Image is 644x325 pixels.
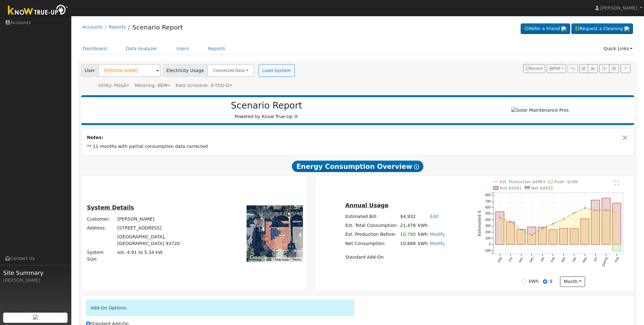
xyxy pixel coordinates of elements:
h2: Scenario Report [87,100,446,111]
text: Dec [529,256,534,263]
td: System Size: [86,248,116,264]
td: Standard Add-On [344,253,446,262]
circle: onclick="" [520,229,522,230]
td: kWh [417,221,446,230]
text: 300 [485,224,491,228]
rect: onclick="" [570,229,579,245]
rect: onclick="" [496,212,504,245]
td: kWh [417,239,429,248]
a: Data Analyzer [121,43,162,55]
td: System Size [116,248,210,264]
rect: onclick="" [613,245,621,251]
button: Map Data [275,257,288,262]
u: Annual Usage [345,202,388,209]
button: month [560,276,585,287]
td: [PERSON_NAME] [116,215,210,223]
rect: onclick="" [517,229,525,245]
img: retrieve [561,26,566,31]
text: Net $4932 [531,186,553,190]
button: Recent [523,64,545,73]
a: Accounts [82,24,103,30]
img: retrieve [33,315,38,320]
td: ** 11 months with partial consumption data corrected [86,142,630,151]
text: Jun [593,256,598,262]
span: [PERSON_NAME] [600,5,637,10]
input: kWh [522,279,526,284]
text: Oct [508,256,513,262]
button: PDF [547,64,566,73]
text: Nov [518,256,524,263]
td: Customer: [86,215,116,223]
a: Terms (opens in new tab) [292,258,301,261]
a: Edit [430,214,439,219]
text: Est. Production $4963 [500,179,545,184]
a: Refer a Friend [521,23,570,34]
text: 200 [485,230,491,234]
a: Modify [430,232,445,237]
img: Solar Maintenance Pros [511,107,569,114]
circle: onclick="" [531,235,532,236]
text: 600 [485,206,491,209]
td: Estimated Bill: [344,212,399,221]
strong: Notes: [87,135,103,140]
text:  [615,180,619,185]
div: Utility: PG&E [98,82,129,89]
i: Show Help [414,164,419,169]
rect: onclick="" [549,230,557,245]
a: Request a Cleaning [571,23,633,34]
circle: onclick="" [595,210,596,211]
rect: onclick="" [581,219,589,245]
text: 500 [485,212,491,216]
div: Metering: NEM [135,82,170,89]
circle: onclick="" [563,218,564,220]
span: est. 4.91 to 5.34 kW [117,250,163,255]
circle: onclick="" [616,211,617,213]
a: Reports [109,24,126,30]
rect: onclick="" [613,203,621,244]
a: Quick Links [599,43,637,55]
circle: onclick="" [510,221,511,222]
text: Aug [614,256,619,263]
button: Connected Data [207,64,254,77]
text: Pull $5041 [500,186,522,190]
text: 0 [489,243,491,246]
text: Sep [497,256,503,263]
text: Push -$109 [555,179,578,184]
text: Mar [561,256,566,263]
button: Close [622,134,628,141]
rect: onclick="" [528,227,536,245]
td: 21,478 [399,221,417,230]
span: Site Summary [3,269,68,277]
a: Modify [430,241,445,246]
td: Est. Total Consumption: [344,221,399,230]
u: System Details [87,204,134,211]
button: Export Interval Data [599,64,609,73]
text: 100 [485,237,491,240]
text: 800 [485,194,491,197]
circle: onclick="" [542,228,543,229]
text: -100 [484,249,491,252]
text: May [582,256,588,263]
td: 10,790 [399,230,417,239]
td: 10,688 [399,239,417,248]
text: Apr [571,256,577,262]
span: Electricity Usage [163,64,208,77]
a: Users [172,43,194,55]
circle: onclick="" [606,209,607,211]
button: Multi-Series Graph [588,64,598,73]
a: Help Link [621,64,630,73]
td: Address: [86,223,116,232]
text: Estimated $ [477,211,482,236]
img: Know True-Up [5,3,71,18]
span: User [81,64,99,77]
span: Energy Consumption Overview [292,161,423,172]
rect: onclick="" [506,222,515,245]
rect: onclick="" [602,198,610,245]
rect: onclick="" [538,227,547,244]
img: retrieve [624,26,629,31]
circle: onclick="" [584,208,586,209]
button: Load System [259,64,295,77]
text: 400 [485,218,491,222]
td: $4,932 [399,212,417,221]
td: [STREET_ADDRESS] [116,223,210,232]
